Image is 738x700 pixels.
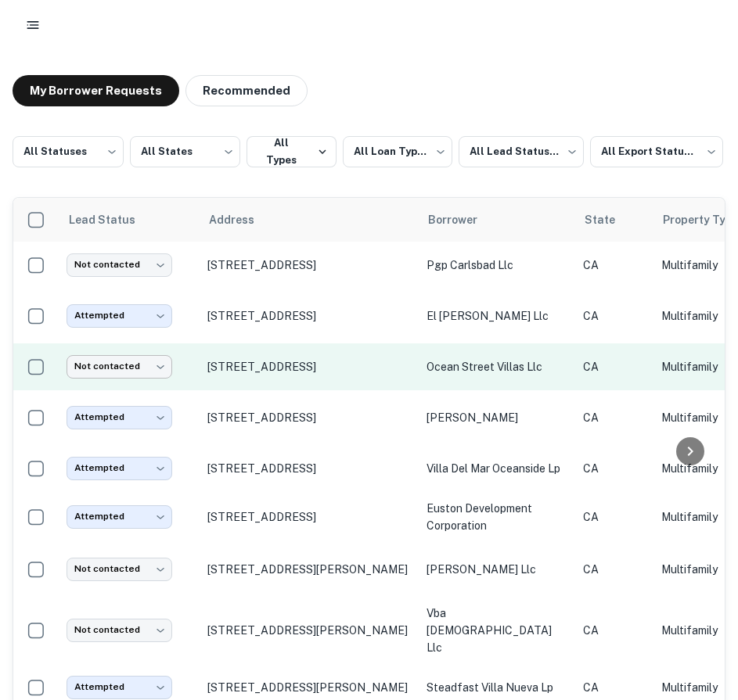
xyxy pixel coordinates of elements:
p: CA [583,257,646,274]
div: All States [130,131,241,172]
p: CA [583,508,646,526]
div: Attempted [67,505,172,528]
p: [STREET_ADDRESS][PERSON_NAME] [207,680,411,695]
p: CA [583,622,646,639]
p: CA [583,307,646,325]
div: All Loan Types [343,131,452,172]
p: pgp carlsbad llc [427,257,567,274]
p: [STREET_ADDRESS][PERSON_NAME] [207,623,411,637]
p: [STREET_ADDRESS] [207,510,411,524]
iframe: Chat Widget [660,575,738,650]
p: CA [583,409,646,426]
div: Not contacted [67,253,172,276]
div: Not contacted [67,558,172,580]
div: All Statuses [13,131,124,172]
div: Not contacted [67,619,172,641]
div: All Lead Statuses [459,131,584,172]
div: Attempted [67,304,172,327]
p: [PERSON_NAME] llc [427,561,567,578]
th: Address [200,198,419,242]
p: [STREET_ADDRESS] [207,360,411,374]
button: Recommended [185,75,308,106]
p: [STREET_ADDRESS] [207,309,411,323]
button: All Types [247,136,337,167]
span: State [585,210,635,229]
span: Borrower [428,210,498,229]
th: Lead Status [59,198,200,242]
p: vba [DEMOGRAPHIC_DATA] llc [427,605,567,656]
p: el [PERSON_NAME] llc [427,307,567,325]
p: CA [583,460,646,477]
div: Attempted [67,457,172,479]
p: [STREET_ADDRESS] [207,411,411,425]
p: CA [583,561,646,578]
p: [STREET_ADDRESS] [207,258,411,272]
p: [STREET_ADDRESS] [207,461,411,476]
p: CA [583,358,646,375]
div: All Export Statuses [590,131,723,172]
p: euston development corporation [427,500,567,534]
p: ocean street villas llc [427,358,567,375]
div: Not contacted [67,355,172,378]
p: [PERSON_NAME] [427,409,567,426]
span: Lead Status [68,210,156,229]
div: Attempted [67,676,172,698]
span: Address [209,210,275,229]
p: steadfast villa nueva lp [427,679,567,696]
th: Borrower [419,198,575,242]
button: My Borrower Requests [13,75,179,106]
p: CA [583,679,646,696]
p: [STREET_ADDRESS][PERSON_NAME] [207,562,411,576]
th: State [575,198,653,242]
div: Attempted [67,406,172,429]
p: villa del mar oceanside lp [427,460,567,477]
